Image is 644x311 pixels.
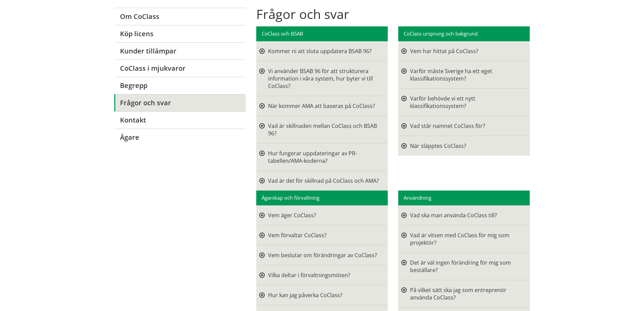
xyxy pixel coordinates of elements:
div: CoClass ursprung och bakgrund [398,26,530,41]
div: Vad är vitsen med CoClass för mig som projektör? [410,231,523,246]
a: Frågor och svar [114,94,246,111]
div: Användning [398,191,530,205]
div: Vad ska man använda CoClass till? [410,212,523,219]
div: När kommer AMA att baseras på CoClass? [268,102,381,110]
div: Vad är det för skillnad på CoClass och AMA? [268,177,381,184]
div: På vilket sätt ska jag som entreprenör använda CoClass? [410,286,523,301]
a: Begrepp [114,77,246,94]
a: Kontakt [114,111,246,129]
div: Vem förvaltar CoClass? [268,231,381,239]
div: Det är väl ingen förändring för mig som beställare? [410,259,523,274]
a: Om CoClass [114,8,246,25]
div: Hur fungerar uppdateringar av PR-tabellen/AMA-koderna? [268,150,381,164]
div: Kommer ni att sluta uppdatera BSAB 96? [268,47,381,55]
div: Varför behövde vi ett nytt klassifikationssystem? [410,95,523,110]
h1: Frågor och svar [256,6,530,21]
a: Kunder tillämpar [114,42,246,60]
div: Vad är skillnaden mellan CoClass och BSAB 96? [268,122,381,137]
a: CoClass i mjukvaror [114,60,246,77]
div: Vem beslutar om förändringar av CoClass? [268,251,381,259]
div: CoClass och BSAB [256,26,388,41]
div: Vilka deltar i förvaltningsmöten? [268,271,381,279]
div: Vem äger CoClass? [268,212,381,219]
div: Varför måste Sverige ha ett eget klassifikationssystem? [410,67,523,82]
div: Hur kan jag påverka CoClass? [268,291,381,299]
div: Ägarskap och förvaltning [256,191,388,205]
div: Vi använder BSAB 96 för att strukturera information i våra system, hur byter vi till CoClass? [268,67,381,90]
div: Vem har hittat på CoClass? [410,47,523,55]
a: Köp licens [114,25,246,42]
div: När släpptes CoClass? [410,142,523,150]
div: Vad står namnet CoClass för? [410,122,523,130]
a: Ägare [114,129,246,146]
